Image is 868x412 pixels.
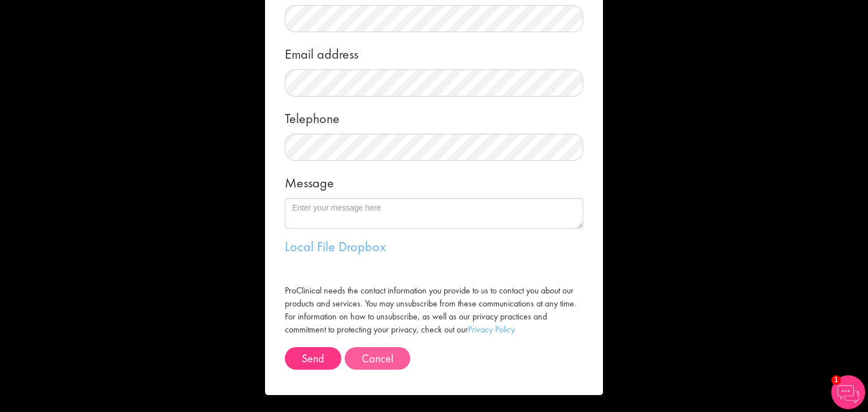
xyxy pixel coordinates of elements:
span: 1 [831,375,841,385]
button: Send [285,347,341,370]
a: Dropbox [338,238,386,255]
a: Local File [285,238,335,255]
a: Privacy Policy. [468,323,517,335]
label: ProClinical needs the contact information you provide to us to contact you about our products and... [285,284,583,336]
img: Chatbot [831,375,865,409]
label: Message [285,169,334,192]
button: Cancel [345,347,410,370]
